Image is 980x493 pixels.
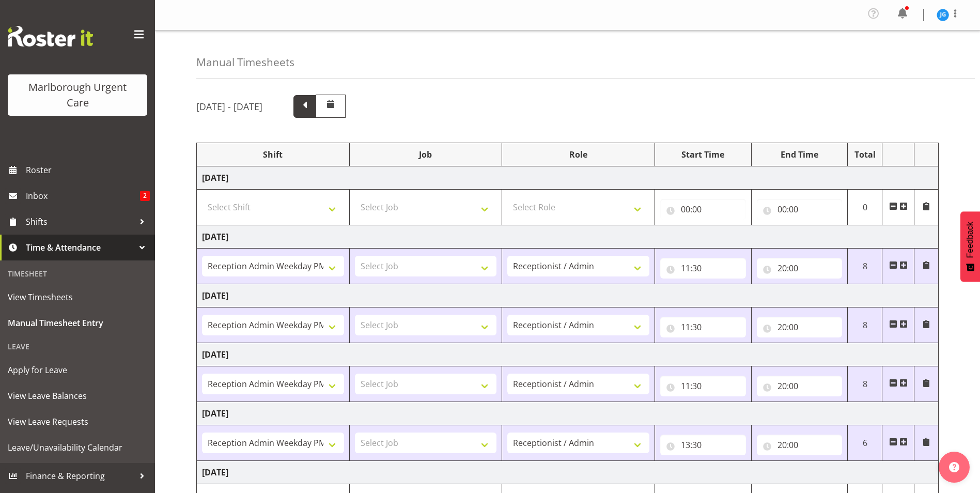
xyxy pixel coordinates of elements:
span: Time & Attendance [26,240,134,255]
div: Marlborough Urgent Care [18,80,137,111]
a: View Timesheets [3,284,152,310]
input: Click to select... [757,435,843,455]
td: 0 [848,190,882,225]
input: Click to select... [757,199,843,220]
a: Leave/Unavailability Calendar [3,435,152,460]
a: Apply for Leave [3,357,152,383]
td: [DATE] [197,402,939,425]
div: Total [853,148,877,161]
img: help-xxl-2.png [949,462,959,472]
input: Click to select... [757,376,843,396]
span: Manual Timesheet Entry [8,315,147,331]
td: 8 [848,249,882,284]
td: [DATE] [197,461,939,484]
span: Finance & Reporting [26,468,134,484]
input: Click to select... [660,199,746,220]
button: Feedback - Show survey [960,211,980,282]
h4: Manual Timesheets [196,56,294,68]
img: Rosterit website logo [8,26,93,47]
td: [DATE] [197,166,939,190]
h5: [DATE] - [DATE] [196,101,262,112]
a: View Leave Requests [3,409,152,435]
input: Click to select... [757,317,843,337]
div: Leave [3,336,152,357]
td: 8 [848,366,882,402]
span: Roster [26,162,150,178]
div: Shift [202,148,344,161]
div: Job [355,148,497,161]
input: Click to select... [660,376,746,396]
input: Click to select... [757,258,843,279]
input: Click to select... [660,258,746,279]
div: Role [507,148,649,161]
div: Timesheet [3,263,152,284]
div: End Time [757,148,843,161]
span: Feedback [966,222,975,258]
img: josephine-godinez11850.jpg [937,9,949,21]
input: Click to select... [660,317,746,337]
td: [DATE] [197,225,939,249]
td: 8 [848,307,882,343]
input: Click to select... [660,435,746,455]
span: View Timesheets [8,289,147,305]
span: Apply for Leave [8,362,147,378]
a: View Leave Balances [3,383,152,409]
span: Shifts [26,214,134,229]
span: View Leave Balances [8,388,147,404]
a: Manual Timesheet Entry [3,310,152,336]
td: [DATE] [197,284,939,307]
span: 2 [140,191,150,201]
span: View Leave Requests [8,414,147,429]
div: Start Time [660,148,746,161]
span: Leave/Unavailability Calendar [8,440,147,455]
td: [DATE] [197,343,939,366]
span: Inbox [26,188,140,204]
td: 6 [848,425,882,461]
